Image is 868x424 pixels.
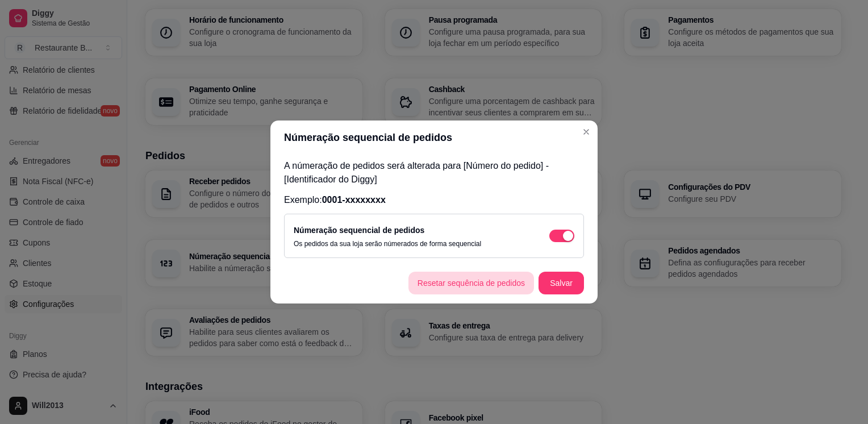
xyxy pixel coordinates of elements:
[270,120,598,155] header: Númeração sequencial de pedidos
[294,226,424,235] label: Númeração sequencial de pedidos
[577,123,595,141] button: Close
[322,195,386,205] span: 0001-xxxxxxxx
[284,193,584,207] p: Exemplo:
[539,272,584,294] button: Salvar
[408,272,534,294] button: Resetar sequência de pedidos
[294,239,481,248] p: Os pedidos da sua loja serão númerados de forma sequencial
[284,159,584,186] p: A númeração de pedidos será alterada para [Número do pedido] - [Identificador do Diggy]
